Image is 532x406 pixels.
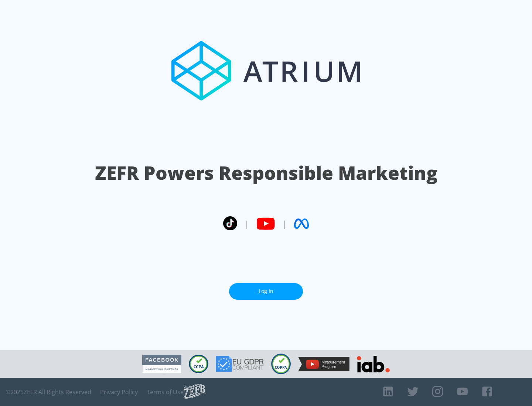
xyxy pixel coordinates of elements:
img: CCPA Compliant [189,355,208,373]
a: Terms of Use [147,388,184,396]
span: | [282,218,287,229]
a: Privacy Policy [100,388,138,396]
img: Facebook Marketing Partner [142,355,181,374]
img: COPPA Compliant [271,354,291,374]
h1: ZEFR Powers Responsible Marketing [95,160,437,186]
img: GDPR Compliant [216,356,264,372]
img: YouTube Measurement Program [298,357,349,371]
span: © 2025 ZEFR All Rights Reserved [6,388,91,396]
span: | [245,218,249,229]
img: IAB [357,356,390,372]
a: Log In [229,283,303,300]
